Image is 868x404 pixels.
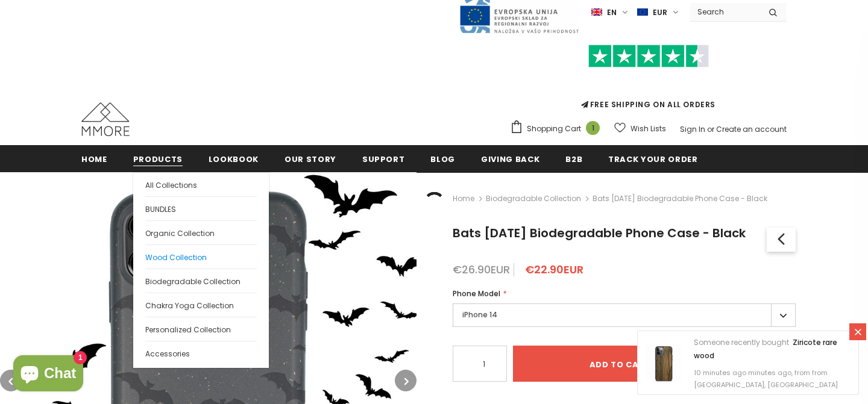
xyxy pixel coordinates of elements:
[285,154,336,165] span: Our Story
[430,154,455,165] span: Blog
[362,154,405,165] span: support
[145,244,257,269] a: Wood Collection
[565,145,582,172] a: B2B
[591,7,602,17] img: i-lang-1.png
[694,368,838,390] span: 10 minutes ago minutes ago, from from [GEOGRAPHIC_DATA], [GEOGRAPHIC_DATA]
[510,50,787,110] span: FREE SHIPPING ON ALL ORDERS
[510,67,787,99] iframe: Customer reviews powered by Trustpilot
[565,154,582,165] span: B2B
[716,124,787,134] a: Create an account
[209,154,259,165] span: Lookbook
[525,262,583,277] span: €22.90EUR
[81,145,107,172] a: Home
[586,121,600,135] span: 1
[145,300,234,311] span: Chakra Yoga Collection
[145,204,176,214] span: BUNDLES
[527,123,581,135] span: Shopping Cart
[608,145,697,172] a: Track your order
[486,193,581,204] a: Biodegradable Collection
[694,337,789,347] span: Someone recently bought
[145,220,257,244] a: Organic Collection
[145,325,231,335] span: Personalized Collection
[145,196,257,220] a: BUNDLES
[707,124,714,134] span: or
[145,341,257,365] a: Accessories
[81,102,130,136] img: MMORE Cases
[145,269,257,293] a: Biodegradable Collection
[614,118,666,139] a: Wish Lists
[453,303,796,327] label: iPhone 14
[133,154,183,165] span: Products
[459,7,579,17] a: Javni Razpis
[145,317,257,341] a: Personalized Collection
[607,7,617,19] span: en
[145,252,207,263] span: Wood Collection
[362,145,405,172] a: support
[690,3,759,20] input: Search Site
[453,262,510,277] span: €26.90EUR
[453,288,500,299] span: Phone Model
[510,120,606,138] a: Shopping Cart 1
[10,355,87,394] inbox-online-store-chat: Shopify online store chat
[481,145,539,172] a: Giving back
[453,191,474,206] a: Home
[145,173,257,196] a: All Collections
[145,276,241,287] span: Biodegradable Collection
[145,180,197,190] span: All Collections
[453,225,746,241] span: Bats [DATE] Biodegradable Phone Case - Black
[588,45,709,68] img: Trust Pilot Stars
[653,7,667,19] span: EUR
[608,154,697,165] span: Track your order
[430,145,455,172] a: Blog
[631,123,666,135] span: Wish Lists
[209,145,259,172] a: Lookbook
[133,145,183,172] a: Products
[285,145,336,172] a: Our Story
[481,154,539,165] span: Giving back
[593,191,767,206] span: Bats [DATE] Biodegradable Phone Case - Black
[145,293,257,317] a: Chakra Yoga Collection
[81,154,107,165] span: Home
[680,124,705,134] a: Sign In
[513,346,726,382] input: Add to cart
[145,349,190,359] span: Accessories
[145,228,215,238] span: Organic Collection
